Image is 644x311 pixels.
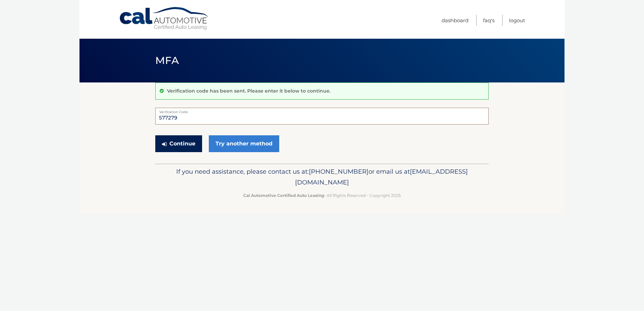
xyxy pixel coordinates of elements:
[155,54,179,67] span: MFA
[160,166,484,188] p: If you need assistance, please contact us at: or email us at
[155,135,202,152] button: Continue
[295,168,468,186] span: [EMAIL_ADDRESS][DOMAIN_NAME]
[509,15,525,26] a: Logout
[442,15,469,26] a: Dashboard
[155,108,489,113] label: Verification Code
[160,192,484,199] p: - All Rights Reserved - Copyright 2025
[119,7,210,31] a: Cal Automotive
[483,15,494,26] a: FAQ's
[167,88,330,94] p: Verification code has been sent. Please enter it below to continue.
[209,135,279,152] a: Try another method
[243,193,324,198] strong: Cal Automotive Certified Auto Leasing
[309,168,368,175] span: [PHONE_NUMBER]
[155,108,489,125] input: Verification Code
